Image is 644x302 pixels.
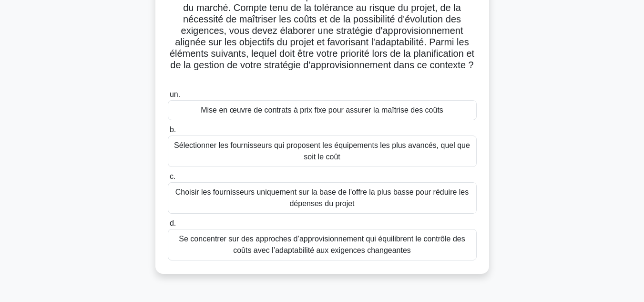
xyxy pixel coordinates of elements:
font: d. [170,219,176,227]
font: Choisir les fournisseurs uniquement sur la base de l'offre la plus basse pour réduire les dépense... [175,188,469,208]
font: c. [170,172,175,180]
font: b. [170,125,176,134]
font: Se concentrer sur des approches d’approvisionnement qui équilibrent le contrôle des coûts avec l’... [179,235,465,254]
font: Mise en œuvre de contrats à prix fixe pour assurer la maîtrise des coûts [201,106,443,114]
font: Sélectionner les fournisseurs qui proposent les équipements les plus avancés, quel que soit le coût [174,141,470,161]
font: un. [170,90,180,98]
